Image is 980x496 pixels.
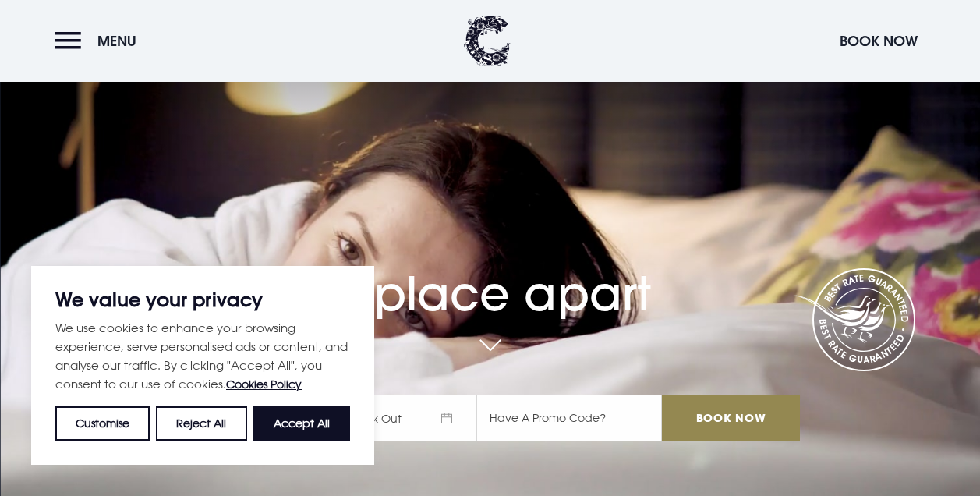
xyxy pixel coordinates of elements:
[662,395,799,441] input: Book Now
[55,24,144,58] button: Menu
[31,266,374,465] div: We value your privacy
[97,32,136,50] span: Menu
[464,16,511,66] img: Clandeboye Lodge
[476,395,662,441] input: Have A Promo Code?
[226,377,302,391] a: Cookies Policy
[55,290,350,309] p: We value your privacy
[55,406,150,441] button: Customise
[832,24,925,58] button: Book Now
[156,406,246,441] button: Reject All
[253,406,350,441] button: Accept All
[328,395,476,441] span: Check Out
[55,318,350,394] p: We use cookies to enhance your browsing experience, serve personalised ads or content, and analys...
[180,236,799,321] h1: A place apart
